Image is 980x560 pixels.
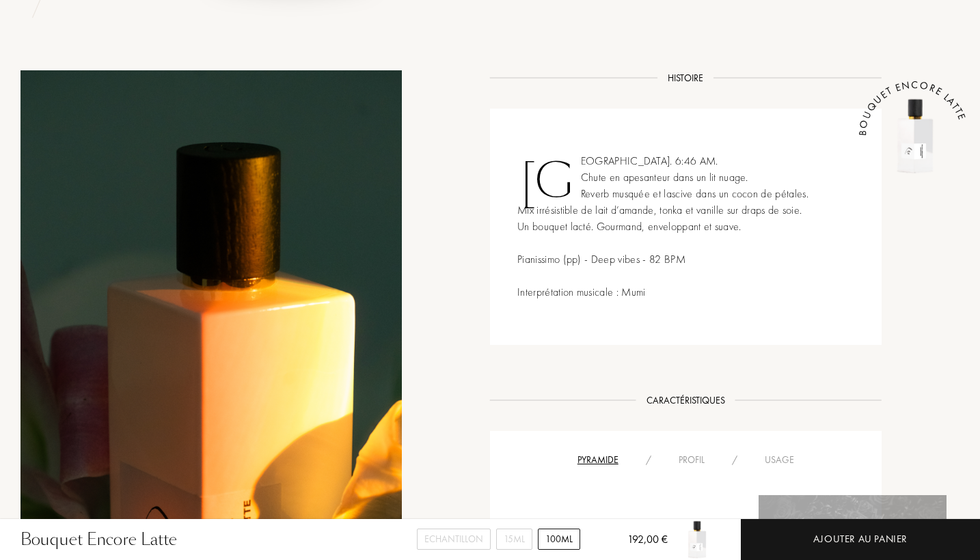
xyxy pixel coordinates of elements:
[751,453,808,467] div: Usage
[665,453,718,467] div: Profil
[21,527,177,552] div: Bouquet Encore Latte
[417,529,491,550] div: Echantillon
[676,519,717,560] img: Bouquet Encore Latte
[718,453,751,467] div: /
[610,531,668,560] div: 192,00 €
[564,453,632,467] div: Pyramide
[490,109,882,345] div: [GEOGRAPHIC_DATA]. 6:46 AM. Chute en apesanteur dans un lit nuage. Reverb musquée et lascive dans...
[813,531,908,547] div: Ajouter au panier
[496,529,532,550] div: 15mL
[873,95,955,177] img: Bouquet Encore Latte
[538,529,580,550] div: 100mL
[632,453,665,467] div: /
